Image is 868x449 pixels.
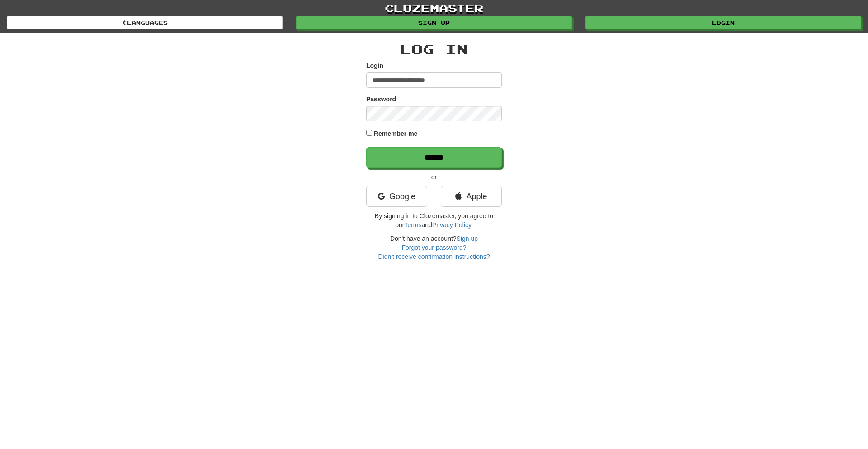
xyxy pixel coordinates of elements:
label: Password [366,95,396,104]
a: Didn't receive confirmation instructions? [378,253,490,260]
a: Login [585,16,861,29]
a: Sign up [457,235,478,242]
label: Remember me [374,129,418,138]
a: Terms [404,221,421,229]
a: Apple [441,186,502,207]
p: By signing in to Clozemaster, you agree to our and . [366,211,502,229]
a: Forgot your password? [401,244,466,251]
label: Login [366,61,383,70]
a: Languages [7,16,283,29]
p: or [366,172,502,182]
a: Sign up [296,16,572,29]
h2: Log In [366,42,502,57]
a: Privacy Policy [432,221,471,229]
div: Don't have an account? [366,234,502,261]
a: Google [366,186,427,207]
